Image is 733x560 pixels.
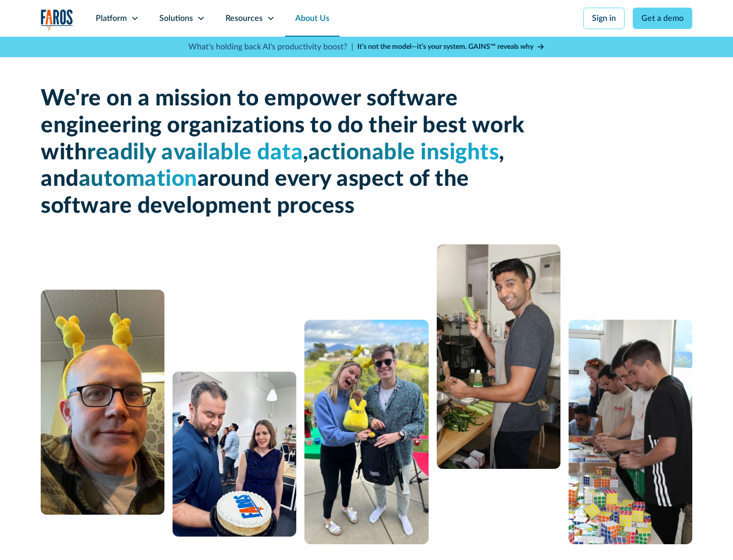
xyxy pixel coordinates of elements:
[357,43,533,50] strong: It’s not the model—it’s your system. GAINS™ reveals why
[304,320,428,544] img: A man and a woman standing next to each other.
[79,168,198,190] span: automation
[41,9,73,30] a: home
[225,12,263,24] div: Resources
[437,244,560,469] img: man cooking with celery
[188,41,353,53] p: What's holding back AI's productivity boost? |
[569,320,692,544] img: 5 people constructing a puzzle from Rubik's cubes
[308,142,499,164] span: actionable insights
[41,86,529,220] h1: We're on a mission to empower software engineering organizations to do their best work with , , a...
[357,42,545,52] a: It’s not the model—it’s your system. GAINS™ reveals why
[159,12,193,24] div: Solutions
[87,142,303,164] span: readily available data
[41,290,164,515] img: A man with glasses and a bald head wearing a yellow bunny headband.
[41,9,73,30] img: Logo of the analytics and reporting company Faros.
[633,8,692,29] a: Get a demo
[583,8,625,29] a: Sign in
[96,12,127,24] div: Platform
